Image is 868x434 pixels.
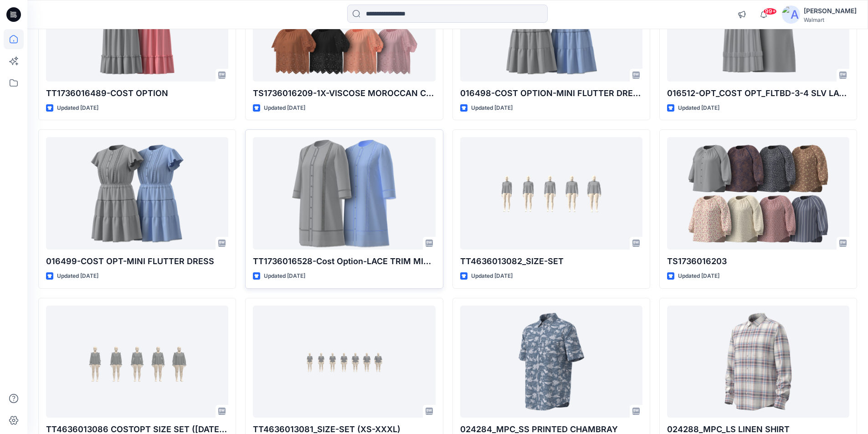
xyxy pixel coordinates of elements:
[782,5,800,24] img: avatar
[667,255,849,268] p: TS1736016203
[460,137,642,250] a: TT4636013082_SIZE-SET
[804,5,857,16] div: [PERSON_NAME]
[57,103,98,113] p: Updated [DATE]
[471,271,513,281] p: Updated [DATE]
[460,255,642,268] p: TT4636013082_SIZE-SET
[667,306,849,418] a: 024288_MPC_LS LINEN SHIRT
[678,271,719,281] p: Updated [DATE]
[460,306,642,418] a: 024284_MPC_SS PRINTED CHAMBRAY
[57,271,98,281] p: Updated [DATE]
[253,255,435,268] p: TT1736016528-Cost Option-LACE TRIM MINI SHIRT DRESS
[667,137,849,250] a: TS1736016203
[253,137,435,250] a: TT1736016528-Cost Option-LACE TRIM MINI SHIRT DRESS
[264,103,305,113] p: Updated [DATE]
[46,306,228,418] a: TT4636013086 COSTOPT SIZE SET (08 04 2025)XS-XXXL
[804,16,857,23] div: Walmart
[253,87,435,100] p: TS1736016209-1X-VISCOSE MOROCCAN CRAPE
[46,255,228,268] p: 016499-COST OPT-MINI FLUTTER DRESS
[678,103,719,113] p: Updated [DATE]
[253,306,435,418] a: TT4636013081_SIZE-SET (XS-XXXL)
[264,271,305,281] p: Updated [DATE]
[667,87,849,100] p: 016512-OPT_COST OPT_FLTBD-3-4 SLV LACE TRIM MIDI DRESS
[460,87,642,100] p: 016498-COST OPTION-MINI FLUTTER DRESS
[471,103,513,113] p: Updated [DATE]
[46,87,228,100] p: TT1736016489-COST OPTION
[763,8,777,15] span: 99+
[46,137,228,250] a: 016499-COST OPT-MINI FLUTTER DRESS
